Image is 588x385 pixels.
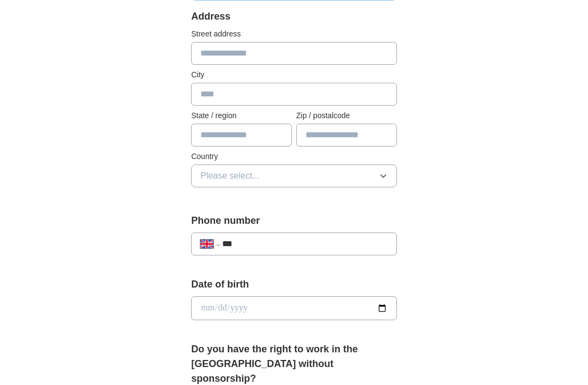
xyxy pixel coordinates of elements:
[191,213,397,228] label: Phone number
[191,277,397,292] label: Date of birth
[191,151,397,162] label: Country
[296,110,397,121] label: Zip / postalcode
[191,110,292,121] label: State / region
[200,169,260,182] span: Please select...
[191,9,397,24] div: Address
[191,69,397,81] label: City
[191,28,397,40] label: Street address
[191,164,397,187] button: Please select...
